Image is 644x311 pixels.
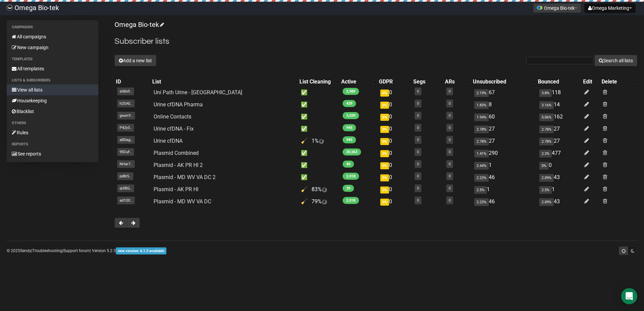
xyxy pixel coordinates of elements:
div: List [152,78,291,85]
span: 0% [380,102,389,109]
td: 14 [537,99,582,111]
span: qr0BG.. [117,184,134,192]
span: new version: 6.1.3 available [116,247,166,254]
td: ✅ [298,87,340,99]
a: Troubleshooting [32,248,62,253]
span: 2.78% [474,126,489,133]
span: 945 [343,124,356,131]
a: Uni Path Urine - [GEOGRAPHIC_DATA] [154,89,242,96]
td: 0 [537,159,582,171]
span: 3.16% [539,101,554,109]
a: See reports [7,148,98,159]
td: 0 [378,135,412,147]
span: NHar7.. [117,160,135,168]
a: new version: 6.1.3 available [116,248,166,253]
td: ✅ [298,99,340,111]
td: 🧹 83% [298,183,340,196]
span: shBx9.. [117,88,134,95]
span: 1.41% [474,150,489,158]
td: 1 [472,159,537,171]
a: New campaign [7,42,98,53]
div: Active [341,78,371,85]
a: All templates [7,63,98,74]
span: 0% [380,90,389,97]
a: 0 [417,138,419,142]
a: Rules [7,127,98,138]
a: Urine cfDNA [154,138,183,144]
td: 27 [472,135,537,147]
span: 0% [380,126,389,133]
span: h2SAE.. [117,100,135,107]
td: 46 [472,196,537,208]
button: Omega Bio-tek [533,3,581,13]
td: 118 [537,87,582,99]
img: 1701ad020795bef423df3e17313bb685 [7,5,13,11]
span: 2.5% [539,186,552,194]
a: Plasmid - MD WV VA DC 2 [154,174,216,180]
img: loader.gif [322,187,327,193]
div: Unsubscribed [473,78,530,85]
div: Open Intercom Messenger [621,288,637,304]
span: 2.5% [474,186,487,194]
td: 0 [378,111,412,123]
a: Plasmid - MD WV VA DC [154,198,211,205]
span: ad1QE.. [117,197,135,204]
span: 2.78% [474,138,489,145]
span: 945 [343,136,356,143]
li: Campaigns [7,23,98,31]
th: List: No sort applied, activate to apply an ascending sort [151,77,298,87]
a: 0 [449,89,451,94]
span: 3.8% [539,89,552,97]
a: Sendy [20,248,31,253]
div: GDPR [379,78,405,85]
td: 290 [472,147,537,159]
td: 0 [378,99,412,111]
td: 27 [472,123,537,135]
td: 1 [472,183,537,196]
td: 27 [537,123,582,135]
td: 0 [378,196,412,208]
th: Unsubscribed: No sort applied, activate to apply an ascending sort [472,77,537,87]
span: 95CuF.. [117,148,134,156]
td: 0 [378,159,412,171]
img: favicons [537,5,542,10]
span: 2.09% [539,198,554,206]
button: Omega Marketing [584,3,636,13]
span: 3,039 [343,112,359,119]
a: 0 [449,198,451,203]
td: 0 [378,171,412,183]
span: 0% [380,199,389,206]
li: Others [7,119,98,127]
span: 2,018 [343,173,359,180]
li: Templates [7,55,98,63]
td: 43 [537,196,582,208]
button: Add a new list [115,55,156,66]
span: 1.83% [474,101,489,109]
a: 0 [449,174,451,178]
a: Urine cfDNA - Fix [154,126,194,132]
td: 0 [378,123,412,135]
span: aBDag.. [117,136,135,144]
th: Segs: No sort applied, activate to apply an ascending sort [412,77,444,87]
a: Housekeeping [7,95,98,106]
span: gvumY.. [117,112,135,119]
a: 0 [417,101,419,106]
span: 0% [380,138,389,145]
a: 0 [417,174,419,178]
td: 8 [472,99,537,111]
td: 46 [472,171,537,183]
a: 0 [449,162,451,166]
img: loader.gif [322,199,327,205]
img: loader.gif [319,139,324,144]
a: 0 [417,126,419,130]
td: 162 [537,111,582,123]
th: Edit: No sort applied, sorting is disabled [582,77,600,87]
p: © 2025 | | | Version 5.2.5 [7,247,166,254]
td: 1 [537,183,582,196]
span: 1.94% [474,113,489,121]
span: 0% [539,162,549,170]
li: Lists & subscribers [7,76,98,84]
td: 27 [537,135,582,147]
span: 5.06% [539,113,554,121]
div: Segs [413,78,437,85]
